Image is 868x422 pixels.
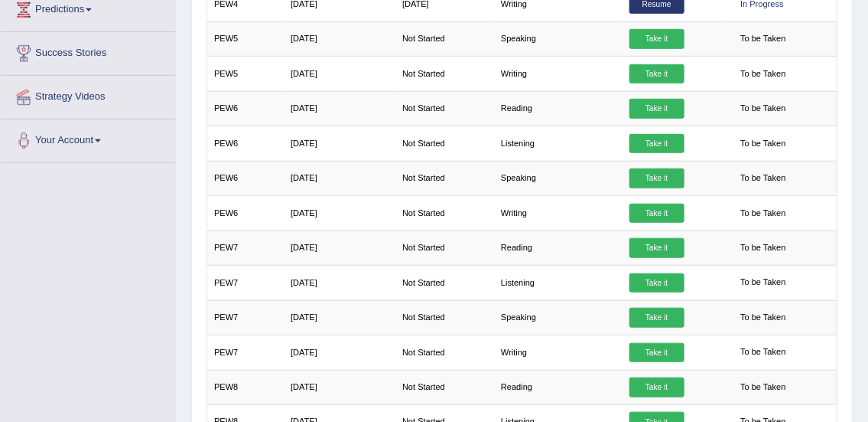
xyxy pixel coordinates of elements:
[629,273,684,293] a: Take it
[494,300,623,335] td: Speaking
[629,308,684,328] a: Take it
[494,21,623,56] td: Speaking
[734,378,792,397] span: To be Taken
[494,161,623,195] td: Speaking
[629,343,684,363] a: Take it
[734,204,792,224] span: To be Taken
[494,126,623,161] td: Listening
[494,231,623,265] td: Reading
[734,64,792,84] span: To be Taken
[494,57,623,91] td: Writing
[494,370,623,404] td: Reading
[284,91,395,126] td: [DATE]
[395,57,494,91] td: Not Started
[629,99,684,119] a: Take it
[284,161,395,195] td: [DATE]
[395,335,494,370] td: Not Started
[284,266,395,300] td: [DATE]
[284,300,395,335] td: [DATE]
[1,32,175,70] a: Success Stories
[395,266,494,300] td: Not Started
[1,119,175,158] a: Your Account
[734,343,792,363] span: To be Taken
[395,370,494,404] td: Not Started
[629,168,684,188] a: Take it
[395,126,494,161] td: Not Started
[206,266,284,300] td: PEW7
[395,300,494,335] td: Not Started
[734,238,792,258] span: To be Taken
[734,29,792,49] span: To be Taken
[494,196,623,231] td: Writing
[395,91,494,126] td: Not Started
[284,57,395,91] td: [DATE]
[734,273,792,293] span: To be Taken
[284,126,395,161] td: [DATE]
[206,370,284,404] td: PEW8
[494,335,623,370] td: Writing
[206,231,284,265] td: PEW7
[284,196,395,231] td: [DATE]
[284,21,395,56] td: [DATE]
[206,91,284,126] td: PEW6
[734,99,792,119] span: To be Taken
[284,231,395,265] td: [DATE]
[395,21,494,56] td: Not Started
[395,161,494,195] td: Not Started
[206,21,284,56] td: PEW5
[206,335,284,370] td: PEW7
[395,231,494,265] td: Not Started
[629,134,684,154] a: Take it
[734,168,792,188] span: To be Taken
[734,134,792,154] span: To be Taken
[206,126,284,161] td: PEW6
[629,29,684,49] a: Take it
[206,300,284,335] td: PEW7
[206,196,284,231] td: PEW6
[1,76,175,114] a: Strategy Videos
[395,196,494,231] td: Not Started
[629,378,684,397] a: Take it
[284,370,395,404] td: [DATE]
[629,64,684,84] a: Take it
[734,308,792,328] span: To be Taken
[206,57,284,91] td: PEW5
[629,204,684,224] a: Take it
[629,238,684,258] a: Take it
[494,266,623,300] td: Listening
[206,161,284,195] td: PEW6
[284,335,395,370] td: [DATE]
[494,91,623,126] td: Reading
